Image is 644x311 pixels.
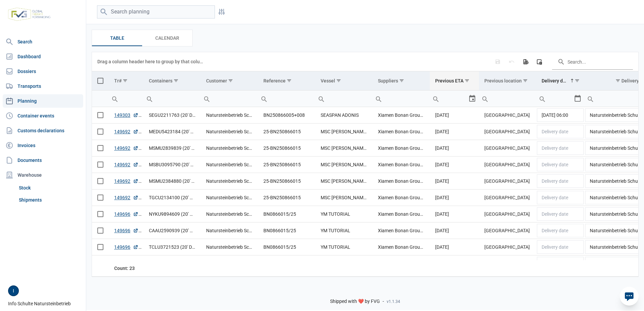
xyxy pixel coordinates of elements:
[336,78,341,83] span: Show filter options for column 'Vessel'
[5,5,53,24] img: FVG - Global freight forwarding
[430,91,468,107] input: Filter cell
[263,78,286,83] div: Reference
[201,91,258,107] input: Filter cell
[155,34,179,42] span: Calendar
[315,107,373,124] td: SEASPAN ADONIS
[109,71,143,91] td: Column Tr#
[143,71,201,91] td: Column Containers
[97,129,103,135] div: Select row
[315,222,373,239] td: YM TUTORIAL
[519,56,532,68] div: Export all data to Excel
[373,222,430,239] td: Xiamen Bonan Group Co., Ltd.
[114,112,138,118] a: 149303
[542,211,568,217] span: Delivery date
[523,78,528,83] span: Show filter options for column 'Previous location'
[615,78,620,83] span: Show filter options for column 'Delivery location'
[201,206,258,222] td: Natursteinbetrieb Schulte GmbH
[114,145,138,151] a: 149692
[143,189,201,206] td: TGCU2134100 (20' DV)
[479,140,536,157] td: [GEOGRAPHIC_DATA]
[258,91,270,107] div: Search box
[143,206,201,222] td: NYKU9894609 (20' DV)
[479,91,491,107] div: Search box
[315,173,373,189] td: MSC [PERSON_NAME]
[143,124,201,140] td: MEDU5423184 (20' DV)
[258,91,315,107] td: Filter cell
[584,91,597,107] div: Search box
[542,112,568,118] span: [DATE] 06:00
[114,161,138,168] a: 149692
[430,255,479,272] td: [DATE]
[258,189,315,206] td: 25-BN250866015
[97,228,103,234] div: Select row
[373,189,430,206] td: Xiamen Bonan Group Co., Ltd.
[201,189,258,206] td: Natursteinbetrieb Schulte GmbH
[114,194,138,201] a: 149692
[92,52,638,277] div: Data grid with 23 rows and 11 columns
[114,265,138,272] div: Tr# Count: 23
[479,222,536,239] td: [GEOGRAPHIC_DATA]
[3,109,83,123] a: Container events
[228,78,233,83] span: Show filter options for column 'Customer'
[542,162,568,167] span: Delivery date
[258,206,315,222] td: BN0866015/25
[315,157,373,173] td: MSC [PERSON_NAME]
[430,71,479,91] td: Column Previous ETA
[143,222,201,239] td: CAAU2590939 (20' DV)
[542,78,569,83] div: Delivery date
[97,145,103,151] div: Select row
[123,78,128,83] span: Show filter options for column 'Tr#'
[315,239,373,255] td: YM TUTORIAL
[3,153,83,167] a: Documents
[373,157,430,173] td: Xiamen Bonan Group Co., Ltd.
[479,255,536,272] td: [GEOGRAPHIC_DATA]
[258,173,315,189] td: 25-BN250866015
[479,91,536,107] input: Filter cell
[114,211,138,217] a: 149696
[201,140,258,157] td: Natursteinbetrieb Schulte GmbH
[97,211,103,217] div: Select row
[114,178,138,184] a: 149692
[399,78,404,83] span: Show filter options for column 'Suppliers'
[536,91,584,107] td: Filter cell
[3,50,83,63] a: Dashboard
[574,91,582,107] div: Select
[201,91,213,107] div: Search box
[173,78,179,83] span: Show filter options for column 'Containers'
[201,173,258,189] td: Natursteinbetrieb Schulte GmbH
[373,107,430,124] td: Xiamen Bonan Group Co., Ltd.
[373,91,430,107] input: Filter cell
[479,206,536,222] td: [GEOGRAPHIC_DATA]
[373,71,430,91] td: Column Suppliers
[201,107,258,124] td: Natursteinbetrieb Schulte GmbH
[330,299,380,305] span: Shipped with ❤️ by FVG
[8,285,82,307] div: Info Schulte Natursteinbetrieb
[258,157,315,173] td: 25-BN250866015
[575,78,580,83] span: Show filter options for column 'Delivery date'
[536,91,574,107] input: Filter cell
[143,91,201,107] input: Filter cell
[373,239,430,255] td: Xiamen Bonan Group Co., Ltd.
[258,140,315,157] td: 25-BN250866015
[552,54,633,70] input: Search in the data grid
[430,222,479,239] td: [DATE]
[464,78,470,83] span: Show filter options for column 'Previous ETA'
[3,35,83,48] a: Search
[479,124,536,140] td: [GEOGRAPHIC_DATA]
[542,178,568,184] span: Delivery date
[315,91,373,107] input: Filter cell
[373,91,385,107] div: Search box
[321,78,335,83] div: Vessel
[479,71,536,91] td: Column Previous location
[8,285,19,296] button: I
[97,244,103,250] div: Select row
[484,78,522,83] div: Previous location
[3,124,83,137] a: Customs declarations
[373,124,430,140] td: Xiamen Bonan Group Co., Ltd.
[97,56,205,67] div: Drag a column header here to group by that column
[373,173,430,189] td: Xiamen Bonan Group Co., Ltd.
